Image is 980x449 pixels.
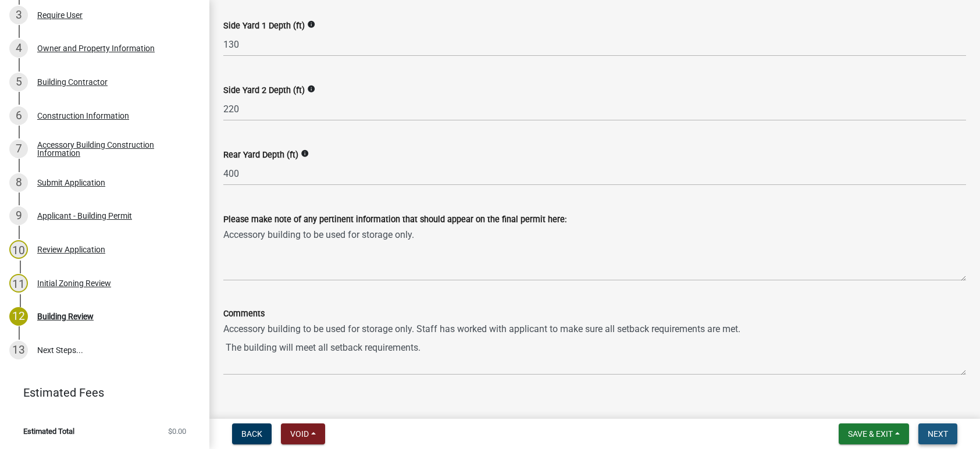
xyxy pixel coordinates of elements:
[9,381,191,404] a: Estimated Fees
[307,20,315,28] i: info
[232,423,272,444] button: Back
[37,112,129,120] div: Construction Information
[839,423,909,444] button: Save & Exit
[9,240,28,259] div: 10
[9,274,28,293] div: 11
[9,39,28,58] div: 4
[37,11,83,19] div: Require User
[241,429,262,439] span: Back
[37,78,108,86] div: Building Contractor
[37,279,111,287] div: Initial Zoning Review
[9,140,28,158] div: 7
[281,423,325,444] button: Void
[928,429,948,439] span: Next
[9,73,28,91] div: 5
[9,307,28,326] div: 12
[307,85,315,93] i: info
[918,423,957,444] button: Next
[9,341,28,359] div: 13
[23,427,74,435] span: Estimated Total
[223,216,566,224] label: Please make note of any pertinent information that should appear on the final permit here:
[848,429,893,439] span: Save & Exit
[9,173,28,192] div: 8
[223,151,298,159] label: Rear Yard Depth (ft)
[290,429,309,439] span: Void
[37,212,132,220] div: Applicant - Building Permit
[37,141,191,157] div: Accessory Building Construction Information
[9,6,28,24] div: 3
[223,22,305,30] label: Side Yard 1 Depth (ft)
[37,312,94,320] div: Building Review
[37,245,105,254] div: Review Application
[223,310,265,318] label: Comments
[9,206,28,225] div: 9
[9,106,28,125] div: 6
[223,87,305,95] label: Side Yard 2 Depth (ft)
[168,427,186,435] span: $0.00
[301,149,309,158] i: info
[37,179,105,187] div: Submit Application
[37,44,155,52] div: Owner and Property Information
